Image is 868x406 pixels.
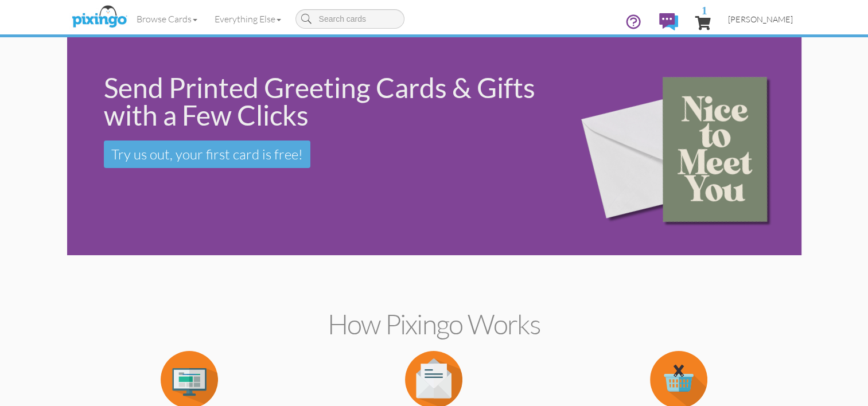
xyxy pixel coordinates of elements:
h2: How Pixingo works [87,309,781,339]
a: Everything Else [206,5,290,33]
img: 15b0954d-2d2f-43ee-8fdb-3167eb028af9.png [563,40,798,253]
span: [PERSON_NAME] [728,14,793,24]
input: Search cards [295,9,404,29]
div: Send Printed Greeting Cards & Gifts with a Few Clicks [104,74,547,129]
a: [PERSON_NAME] [719,5,801,34]
a: 1 [695,5,711,39]
img: comments.svg [659,13,678,30]
img: pixingo logo [69,3,130,32]
iframe: Chat [867,405,868,406]
span: 1 [702,5,707,15]
span: Try us out, your first card is free! [111,146,303,163]
a: Browse Cards [128,5,206,33]
a: Try us out, your first card is free! [104,140,310,168]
